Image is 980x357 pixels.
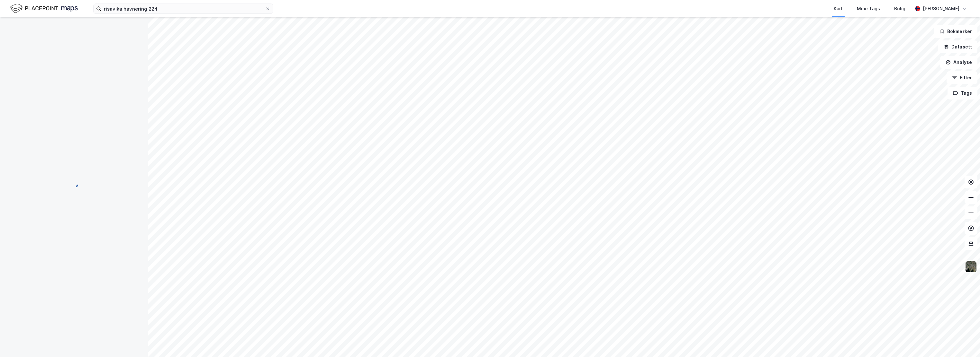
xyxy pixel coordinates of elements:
img: logo.f888ab2527a4732fd821a326f86c7f29.svg [10,3,78,14]
button: Filter [947,71,977,84]
img: 9k= [965,261,977,273]
div: Kart [834,5,843,13]
button: Analyse [940,56,977,69]
div: Kontrollprogram for chat [948,326,980,357]
button: Tags [948,87,977,100]
div: Mine Tags [857,5,880,13]
div: Bolig [894,5,905,13]
iframe: Chat Widget [948,326,980,357]
div: [PERSON_NAME] [923,5,959,13]
button: Datasett [938,40,977,53]
img: spinner.a6d8c91a73a9ac5275cf975e30b51cfb.svg [69,178,79,188]
input: Søk på adresse, matrikkel, gårdeiere, leietakere eller personer [101,4,265,13]
button: Bokmerker [934,25,977,38]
